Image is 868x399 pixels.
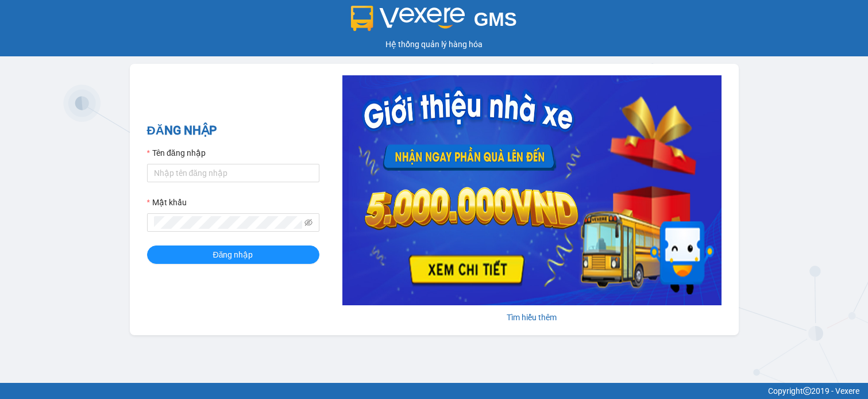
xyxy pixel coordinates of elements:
label: Mật khẩu [147,196,187,209]
input: Mật khẩu [154,216,302,229]
a: GMS [351,17,517,26]
span: copyright [803,387,811,395]
label: Tên đăng nhập [147,147,206,159]
img: logo 2 [351,6,465,31]
button: Đăng nhập [147,245,319,264]
span: GMS [474,9,517,30]
div: Hệ thống quản lý hàng hóa [3,38,865,51]
img: banner-0 [342,75,722,305]
span: Đăng nhập [213,248,253,261]
span: eye-invisible [304,218,313,227]
div: Tìm hiểu thêm [342,311,722,324]
input: Tên đăng nhập [147,164,319,182]
h2: ĐĂNG NHẬP [147,121,319,140]
div: Copyright 2019 - Vexere [9,385,859,397]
